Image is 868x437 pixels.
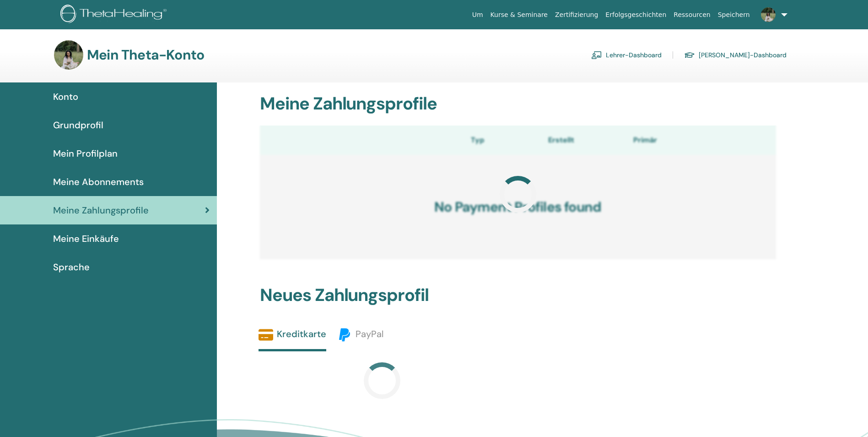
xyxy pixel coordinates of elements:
span: Meine Zahlungsprofile [53,203,149,217]
h2: Neues Zahlungsprofil [254,285,782,306]
a: Zertifizierung [551,6,602,23]
span: Sprache [53,260,90,274]
a: Erfolgsgeschichten [602,6,670,23]
img: default.jpg [54,40,83,70]
span: PayPal [356,328,383,340]
h2: Meine Zahlungsprofile [254,93,782,115]
h3: Mein Theta-Konto [87,47,204,63]
img: credit-card-solid.svg [259,328,273,342]
span: Grundprofil [53,118,103,132]
a: Kreditkarte [259,328,326,351]
span: Meine Abonnements [53,175,144,189]
img: paypal.svg [337,328,352,342]
a: Kurse & Seminare [487,6,551,23]
img: chalkboard-teacher.svg [591,51,602,59]
span: Konto [53,90,78,104]
span: Meine Einkäufe [53,232,119,246]
a: [PERSON_NAME]-Dashboard [684,48,787,62]
a: Speichern [714,6,754,23]
a: Lehrer-Dashboard [591,48,662,62]
span: Mein Profilplan [53,147,118,160]
a: Ressourcen [670,6,714,23]
img: graduation-cap.svg [684,51,695,59]
img: default.jpg [761,7,776,22]
img: logo.png [60,5,170,25]
a: Um [469,6,487,23]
